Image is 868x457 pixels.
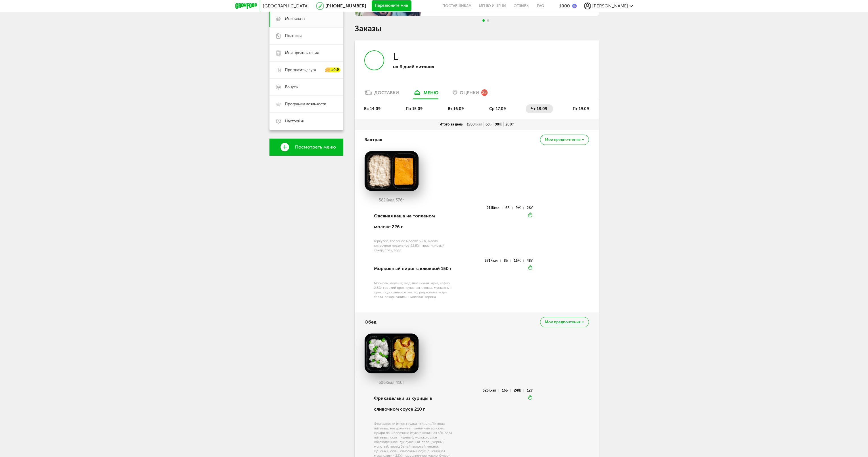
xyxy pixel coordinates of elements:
div: 26 [527,207,533,209]
span: Ккал, [386,198,396,203]
span: Подписка [285,33,302,38]
span: Ж [518,259,521,263]
span: Б [506,259,508,263]
span: Бонусы [285,85,298,90]
span: [PERSON_NAME] [592,3,628,9]
span: У [512,122,514,126]
span: Ккал [489,388,496,392]
a: меню [410,90,441,99]
div: 25 [481,89,488,96]
span: Пригласить друга [285,67,316,73]
div: 211 [487,207,502,209]
p: на 6 дней питания [393,64,467,69]
a: Мои предпочтения [269,44,343,61]
div: 24 [514,389,524,392]
div: Геркулес, топленое молоко 3,2%, масло сливочное несоленое 82,5%, тростниковый сахар, соль, вода [374,239,453,252]
a: Оценки 25 [450,90,490,99]
span: Ккал, [386,380,396,385]
div: 6 [505,207,512,209]
a: Бонусы [269,79,343,96]
span: Б [490,122,491,126]
div: Морковь, меланж, мед, пшеничная мука, кефир 2,5%, грецкий орех, сушеная клюква, мускатный орех, п... [374,281,453,299]
div: 68 [484,122,493,127]
h4: Завтрак [365,134,382,145]
a: Мои заказы [269,10,343,27]
span: У [531,259,533,263]
a: Посмотреть меню [269,139,343,156]
span: Посмотреть меню [295,145,336,150]
div: Доставки [374,90,399,95]
div: Фрикадельки из курицы в сливочном соусе 210 г [374,389,453,419]
div: 1000 [559,3,570,9]
span: вт 16.09 [448,106,464,111]
div: 200 [504,122,516,127]
span: Мои предпочтения [545,320,581,324]
div: Морковный пирог с клюквой 150 г [374,259,453,278]
button: Перезвоните мне [372,0,411,12]
div: 16 [502,389,511,392]
div: 325 [483,389,499,392]
span: пн 15.09 [406,106,423,111]
span: [GEOGRAPHIC_DATA] [263,3,309,9]
a: Доставки [362,90,402,99]
div: 9 [516,207,524,209]
span: Б [506,388,508,392]
span: Go to slide 1 [482,19,485,22]
div: 48 [527,260,533,262]
a: Подписка [269,27,343,44]
span: г [402,198,404,203]
div: 606 410 [365,380,419,385]
span: Ж [499,122,502,126]
span: Ж [518,388,521,392]
span: Б [507,206,509,210]
span: У [531,388,533,392]
span: Ккал [492,206,499,210]
span: Ж [518,206,521,210]
div: +0 ₽ [325,68,340,73]
div: меню [424,90,438,95]
span: чт 18.09 [531,106,547,111]
span: Ккал [490,259,498,263]
span: Настройки [285,119,304,124]
span: Оценки [460,90,479,95]
div: 16 [514,260,524,262]
span: вс 14.09 [364,106,380,111]
span: Ккал [475,122,482,126]
span: Мои предпочтения [545,138,581,142]
h1: Заказы [355,25,599,32]
div: 12 [527,389,533,392]
div: Итого за день: [438,122,465,127]
span: ср 17.09 [489,106,506,111]
a: Программа лояльности [269,96,343,113]
h4: Обед [365,317,377,328]
a: Настройки [269,113,343,130]
span: Мои заказы [285,16,305,21]
a: Пригласить друга +0 ₽ [269,61,343,79]
div: 98 [493,122,504,127]
div: Овсяная каша на топленом молоке 226 г [374,206,453,237]
div: 371 [485,260,501,262]
div: 1950 [465,122,484,127]
span: Мои предпочтения [285,50,319,55]
img: big_M7bz9mMYPkXrYfL2.png [365,334,419,373]
span: г [403,380,404,385]
div: 8 [504,260,511,262]
h3: L [393,50,398,63]
img: bonus_b.cdccf46.png [572,4,577,8]
span: Go to slide 2 [487,19,489,22]
span: пт 19.09 [572,106,589,111]
span: Программа лояльности [285,102,326,107]
div: 582 376 [365,198,419,203]
img: big_fDRDK514Ey0a3wXk.png [365,151,419,191]
span: У [531,206,533,210]
a: [PHONE_NUMBER] [325,3,366,9]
